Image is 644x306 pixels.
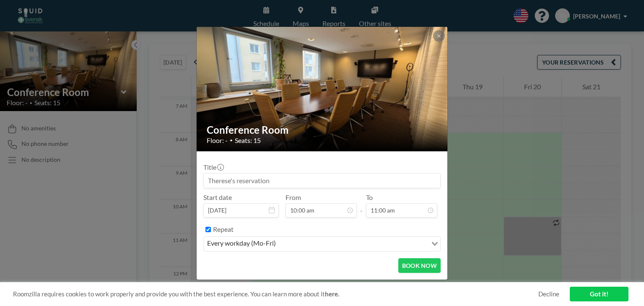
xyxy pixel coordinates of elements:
input: Search for option [278,239,426,249]
label: Repeat [213,225,234,233]
a: Got it! [570,287,628,301]
label: To [366,193,373,202]
label: Title [203,163,223,171]
input: Therese's reservation [204,174,440,188]
label: From [286,193,301,202]
span: Roomzilla requires cookies to work properly and provide you with the best experience. You can lea... [13,290,538,298]
span: every workday (Mo-Fri) [205,239,278,249]
h2: Conference Room [207,124,438,136]
button: BOOK NOW [398,258,441,273]
span: - [360,196,363,215]
span: Floor: - [207,136,228,145]
a: Decline [538,290,559,298]
label: Start date [203,193,232,202]
div: Search for option [204,237,440,251]
span: • [230,137,233,143]
span: Seats: 15 [235,136,261,145]
a: here. [325,290,339,298]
